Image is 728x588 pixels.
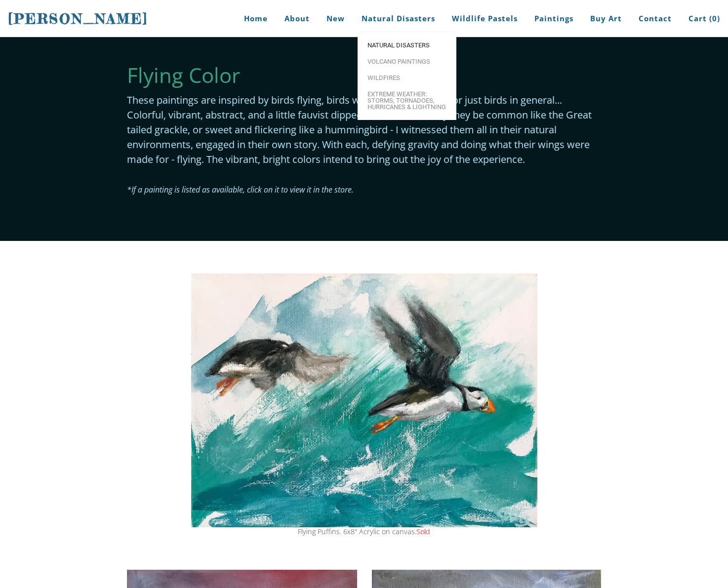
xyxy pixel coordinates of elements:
[712,13,717,23] span: 0
[127,184,354,195] font: *If a painting is listed as available, click on it to view it in the store.
[8,9,148,28] a: [PERSON_NAME]
[416,527,430,536] font: Sold
[367,42,446,48] span: Natural Disasters
[191,274,537,527] img: puffins flying painting
[367,91,446,110] span: Extreme Weather: Storms, Tornadoes, Hurricanes & Lightning
[367,75,446,81] span: Wildfires
[358,37,456,53] a: Natural Disasters
[367,58,446,65] span: Volcano paintings
[358,70,456,86] a: Wildfires
[358,86,456,115] a: Extreme Weather: Storms, Tornadoes, Hurricanes & Lightning
[127,528,601,535] div: Flying Puffins. 6x8" Acrylic on canvas.
[8,10,148,27] span: [PERSON_NAME]
[127,93,601,196] div: These paintings are inspired by birds flying, birds with colorful feathers or just birds in gener...
[358,53,456,70] a: Volcano paintings
[127,65,601,85] h2: Flying Color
